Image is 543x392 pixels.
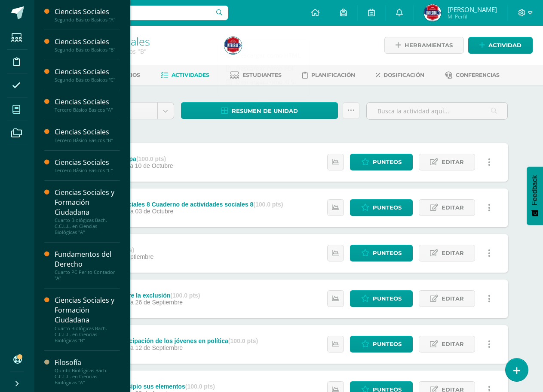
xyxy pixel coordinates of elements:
[80,292,200,299] div: Mapa mental sobre la exclusión
[185,383,215,390] strong: (100.0 pts)
[448,5,497,14] span: [PERSON_NAME]
[55,97,120,107] div: Ciencias Sociales
[442,245,464,261] span: Editar
[224,37,242,54] img: 9479b67508c872087c746233754dda3e.png
[442,291,464,307] span: Editar
[218,75,309,88] a: Descargar como XLS
[350,290,413,307] a: Punteos
[55,37,120,53] a: Ciencias SocialesSegundo Básico Basicos "B"
[55,97,120,113] a: Ciencias SocialesTercero Básico Basicos "A"
[55,107,120,113] div: Tercero Básico Basicos "A"
[55,47,120,53] div: Segundo Básico Basicos "B"
[232,103,298,119] span: Resumen de unidad
[383,72,424,78] span: Dosificación
[135,208,174,215] span: 03 de Octubre
[55,167,120,173] div: Tercero Básico Basicos "C"
[55,188,120,217] div: Ciencias Sociales y Formación Ciudadana
[55,358,120,386] a: FilosofíaQuinto Biológicas Bach. C.C.L.L. en Ciencias Biológicas "A"
[55,368,120,386] div: Quinto Biológicas Bach. C.C.L.L. en Ciencias Biológicas "A"
[67,47,214,55] div: Segundo Básico Basicos 'B'
[448,13,497,20] span: Mi Perfil
[468,37,533,54] a: Actividad
[218,62,309,75] a: Descargar como PDF
[55,127,120,143] a: Ciencias SocialesTercero Básico Basicos "B"
[527,167,543,225] button: Feedback - Mostrar encuesta
[135,299,183,306] span: 26 de Septiembre
[55,17,120,23] div: Segundo Básico Basicos "A"
[55,325,120,343] div: Cuarto Biológicas Bach. C.C.L.L. en Ciencias Biológicas "B"
[55,269,120,281] div: Cuarto PC Perito Contador "A"
[55,158,120,167] div: Ciencias Sociales
[456,72,500,78] span: Conferencias
[55,358,120,368] div: Filosofía
[55,37,120,47] div: Ciencias Sociales
[384,37,464,54] a: Herramientas
[55,295,120,325] div: Ciencias Sociales y Formación Ciudadana
[367,103,507,119] input: Busca la actividad aquí...
[373,154,402,170] span: Punteos
[55,137,120,143] div: Tercero Básico Basicos "B"
[405,37,453,53] span: Herramientas
[80,337,258,344] div: PNI sobre la participación de los jóvenes en política
[350,154,413,170] a: Punteos
[181,102,338,119] a: Resumen de unidad
[55,158,120,173] a: Ciencias SocialesTercero Básico Basicos "C"
[55,188,120,235] a: Ciencias Sociales y Formación CiudadanaCuarto Biológicas Bach. C.C.L.L. en Ciencias Biológicas "A"
[40,6,228,20] input: Busca un usuario...
[445,68,500,82] a: Conferencias
[172,72,209,78] span: Actividades
[442,200,464,216] span: Editar
[373,291,402,307] span: Punteos
[311,72,355,78] span: Planificación
[55,67,120,83] a: Ciencias SocialesSegundo Básico Basicos "C"
[253,201,283,208] strong: (100.0 pts)
[55,7,120,23] a: Ciencias SocialesSegundo Básico Basicos "A"
[135,344,183,351] span: 12 de Septiembre
[373,245,402,261] span: Punteos
[218,49,309,62] a: Descargar como HTML
[350,336,413,352] a: Punteos
[55,77,120,83] div: Segundo Básico Basicos "C"
[350,245,413,261] a: Punteos
[170,292,200,299] strong: (100.0 pts)
[80,383,215,390] div: SQA de los municipio sus elementos
[136,155,166,162] strong: (100.0 pts)
[67,35,214,47] h1: Ciencias Sociales
[80,201,283,208] div: Libro de texto sociales 8 Cuaderno de actividades sociales 8
[55,67,120,77] div: Ciencias Sociales
[350,199,413,216] a: Punteos
[424,4,441,21] img: 9479b67508c872087c746233754dda3e.png
[55,249,120,281] a: Fundamentos del DerechoCuarto PC Perito Contador "A"
[442,336,464,352] span: Editar
[442,154,464,170] span: Editar
[55,249,120,269] div: Fundamentos del Derecho
[228,337,258,344] strong: (100.0 pts)
[55,127,120,137] div: Ciencias Sociales
[161,68,209,82] a: Actividades
[373,200,402,216] span: Punteos
[376,68,424,82] a: Dosificación
[302,68,355,82] a: Planificación
[55,295,120,343] a: Ciencias Sociales y Formación CiudadanaCuarto Biológicas Bach. C.C.L.L. en Ciencias Biológicas "B"
[373,336,402,352] span: Punteos
[488,37,522,53] span: Actividad
[531,175,539,205] span: Feedback
[55,7,120,17] div: Ciencias Sociales
[55,217,120,235] div: Cuarto Biológicas Bach. C.C.L.L. en Ciencias Biológicas "A"
[135,162,173,169] span: 10 de Octubre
